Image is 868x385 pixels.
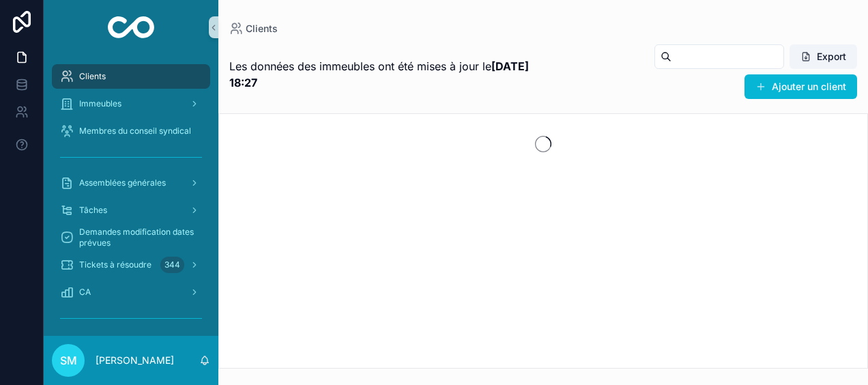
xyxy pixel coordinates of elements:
span: Les données des immeubles ont été mises à jour le [229,58,542,91]
span: Demandes modification dates prévues [79,227,197,248]
a: CA [52,280,210,304]
div: 344 [160,257,184,273]
a: Immeubles [52,91,210,116]
span: Immeubles [79,98,121,109]
span: Tâches [79,205,107,216]
a: Assemblées générales [52,171,210,195]
span: Clients [79,71,106,82]
span: Membres du conseil syndical [79,126,191,137]
p: [PERSON_NAME] [96,354,174,367]
a: Tickets à résoudre344 [52,253,210,277]
span: SM [60,352,77,369]
a: Clients [229,22,278,35]
a: Tâches [52,198,210,223]
a: Demandes modification dates prévues [52,225,210,250]
button: Ajouter un client [744,74,857,99]
div: scrollable content [44,55,218,336]
span: CA [79,287,91,298]
span: Clients [246,22,278,35]
span: Tickets à résoudre [79,259,151,270]
a: Membres du conseil syndical [52,119,210,143]
a: Clients [52,64,210,89]
img: App logo [108,16,155,38]
span: Assemblées générales [79,177,166,188]
button: Export [790,44,857,69]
